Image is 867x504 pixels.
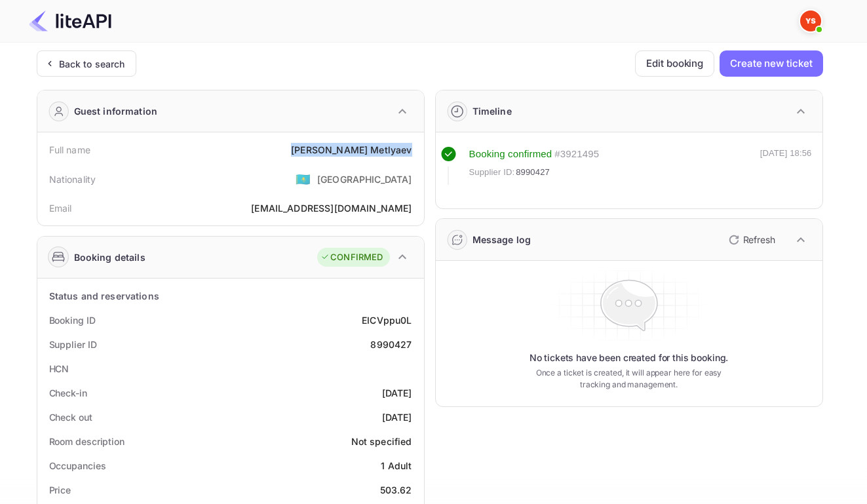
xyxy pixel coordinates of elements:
div: 503.62 [380,483,412,497]
img: Yandex Support [800,10,821,31]
p: No tickets have been created for this booking. [530,351,729,364]
div: Not specified [351,435,412,448]
button: Edit booking [635,50,714,77]
div: Booking details [74,250,145,264]
div: Booking ID [49,313,96,327]
div: Email [49,201,72,215]
div: Room description [49,435,125,448]
button: Refresh [721,229,780,250]
span: Supplier ID: [469,166,515,179]
div: Guest information [74,104,158,118]
div: 8990427 [370,338,412,351]
p: Refresh [743,233,775,246]
div: # 3921495 [554,147,599,162]
div: Timeline [472,104,512,118]
div: Price [49,483,71,497]
img: LiteAPI Logo [29,10,111,31]
div: Occupancies [49,459,106,473]
div: Nationality [49,172,96,186]
div: [DATE] [382,386,412,400]
div: 1 Adult [381,459,412,473]
div: Back to search [59,57,125,71]
div: Check-in [49,386,87,400]
div: [DATE] [382,410,412,424]
div: Status and reservations [49,289,159,303]
div: [EMAIL_ADDRESS][DOMAIN_NAME] [251,201,412,215]
span: United States [296,167,311,191]
div: Supplier ID [49,338,97,351]
div: CONFIRMED [320,251,383,264]
p: Once a ticket is created, it will appear here for easy tracking and management. [526,367,733,391]
div: Full name [49,143,90,157]
div: [GEOGRAPHIC_DATA] [317,172,412,186]
span: 8990427 [516,166,550,179]
div: Message log [472,233,531,246]
div: EICVppu0L [362,313,412,327]
button: Create new ticket [720,50,822,77]
div: [DATE] 18:56 [760,147,812,185]
div: Booking confirmed [469,147,552,162]
div: HCN [49,362,69,376]
div: [PERSON_NAME] Metlyaev [291,143,412,157]
div: Check out [49,410,92,424]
